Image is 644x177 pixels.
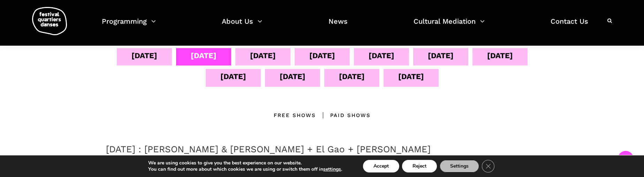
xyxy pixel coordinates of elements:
div: [DATE] [191,49,217,62]
a: Cultural Mediation [414,15,485,36]
div: [DATE] [398,70,424,83]
a: About Us [222,15,262,36]
div: Paid shows [316,111,371,120]
div: [DATE] [131,49,157,62]
img: logo-fqd-med [32,7,67,35]
a: Contact Us [551,15,588,36]
button: Accept [363,160,399,172]
button: Settings [440,160,479,172]
a: Programming [102,15,156,36]
div: [DATE] [280,70,305,83]
div: [DATE] [220,70,246,83]
div: [DATE] [487,49,513,62]
div: [DATE] [309,49,335,62]
div: [DATE] [428,49,454,62]
button: Reject [402,160,437,172]
button: settings [323,166,341,172]
div: Free Shows [274,111,316,120]
a: News [328,15,348,36]
p: You can find out more about which cookies we are using or switch them off in . [148,166,342,172]
div: [DATE] [369,49,394,62]
div: [DATE] [339,70,365,83]
p: We are using cookies to give you the best experience on our website. [148,160,342,166]
button: Close GDPR Cookie Banner [482,160,494,172]
a: [DATE] : [PERSON_NAME] & [PERSON_NAME] + El Gao + [PERSON_NAME] [106,144,431,154]
div: [DATE] [250,49,276,62]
